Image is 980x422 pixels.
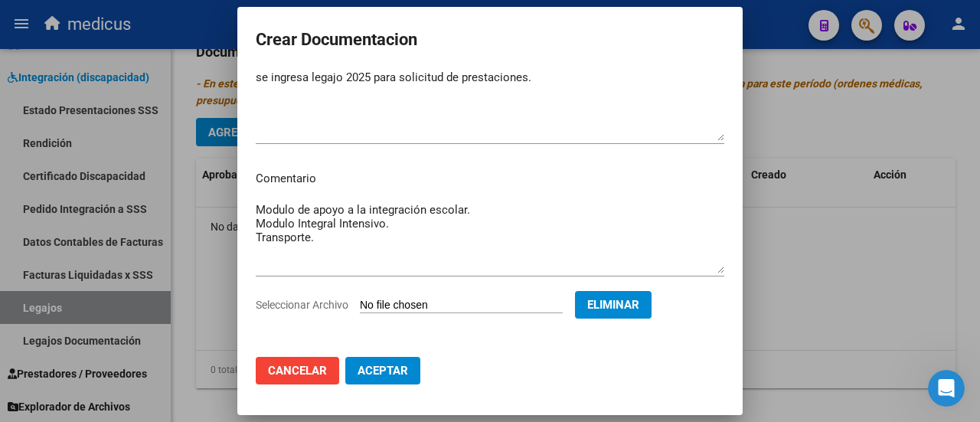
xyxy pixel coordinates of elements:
[256,25,724,54] h2: Crear Documentacion
[256,299,348,311] span: Seleccionar Archivo
[358,364,408,378] span: Aceptar
[575,291,652,319] button: Eliminar
[345,357,420,384] button: Aceptar
[256,170,724,188] p: Comentario
[256,357,339,384] button: Cancelar
[268,364,327,378] span: Cancelar
[587,298,639,312] span: Eliminar
[928,370,965,407] iframe: Intercom live chat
